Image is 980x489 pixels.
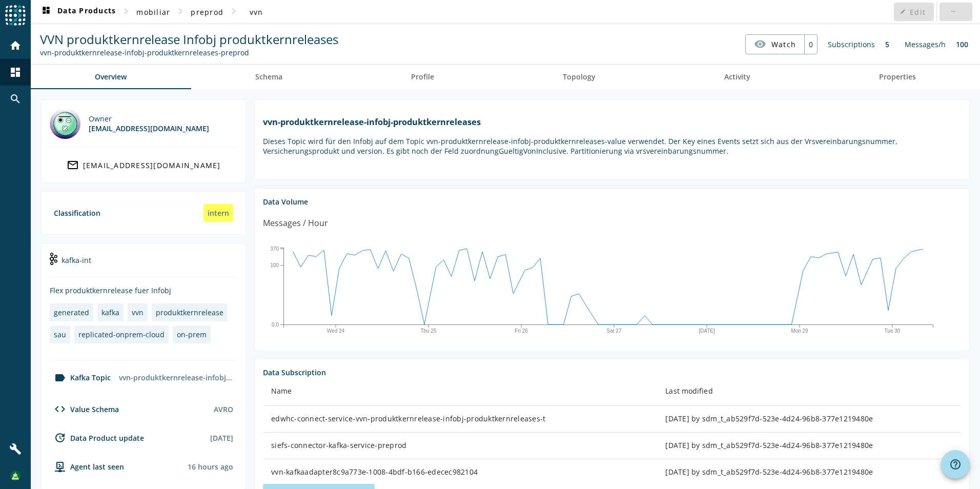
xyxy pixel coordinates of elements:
[270,246,279,252] text: 370
[657,459,961,486] td: [DATE] by sdm_t_ab529f7d-523e-4d24-96b8-377e1219480e
[50,403,119,415] div: Value Schema
[271,440,649,451] div: siefs-connector-kafka-service-preprod
[657,377,961,406] th: Last modified
[54,432,66,444] mat-icon: update
[89,124,209,133] div: [EMAIL_ADDRESS][DOMAIN_NAME]
[210,433,233,443] div: [DATE]
[271,414,649,424] div: edwhc-connect-service-vvn-produktkernrelease-infobj-produktkernreleases-t
[101,308,119,317] div: kafka
[54,403,66,415] mat-icon: code
[900,34,951,54] div: Messages/h
[263,377,657,406] th: Name
[563,73,596,80] span: Topology
[54,372,66,384] mat-icon: label
[50,286,237,295] div: Flex produktkernrelease fuer Infobj
[9,39,22,52] mat-icon: home
[10,471,21,481] img: fdc6c9c76d0695c95ee6a3f9642815ab
[132,3,174,21] button: mobiliar
[40,48,338,57] div: Kafka Topic: vvn-produktkernrelease-infobj-produktkernreleases-preprod
[203,204,233,222] div: intern
[271,467,649,477] div: vvn-kafkaadapter8c9a773e-1008-4bdf-b166-edecec982104
[50,432,144,444] div: Data Product update
[50,108,80,139] img: sauron@mobi.ch
[132,308,144,317] div: vvn
[9,66,22,78] mat-icon: dashboard
[272,321,279,327] text: 0.0
[50,252,237,277] div: kafka-int
[951,34,973,54] div: 100
[791,328,808,334] text: Mon 29
[78,330,165,339] div: replicated-onprem-cloud
[50,372,111,384] div: Kafka Topic
[40,6,116,18] span: Data Products
[515,328,528,334] text: Fri 26
[657,433,961,459] td: [DATE] by sdm_t_ab529f7d-523e-4d24-96b8-377e1219480e
[255,73,282,80] span: Schema
[54,308,89,317] div: generated
[880,34,894,54] div: 5
[54,330,66,339] div: sau
[263,197,961,207] div: Data Volume
[9,93,22,105] mat-icon: search
[411,73,434,80] span: Profile
[50,460,124,473] div: agent-env-preprod
[83,160,221,170] div: [EMAIL_ADDRESS][DOMAIN_NAME]
[699,328,715,334] text: [DATE]
[250,7,263,17] span: vvn
[754,38,766,50] mat-icon: visibility
[9,443,22,455] mat-icon: build
[327,328,345,334] text: Wed 24
[115,369,237,386] div: vvn-produktkernrelease-infobj-produktkernreleases-preprod
[263,136,961,156] p: Dieses Topic wird für den Infobj auf dem Topic vvn-produktkernrelease-infobj-produktkernreleases-...
[270,262,279,268] text: 100
[187,3,228,21] button: preprod
[724,73,750,80] span: Activity
[136,7,170,17] span: mobiliar
[263,217,328,230] div: Messages / Hour
[50,253,57,265] img: kafka-int
[50,156,237,174] a: [EMAIL_ADDRESS][DOMAIN_NAME]
[177,330,207,339] div: on-prem
[657,406,961,433] td: [DATE] by sdm_t_ab529f7d-523e-4d24-96b8-377e1219480e
[214,404,233,414] div: AVRO
[420,328,437,334] text: Thu 25
[771,35,796,53] span: Watch
[228,5,240,17] mat-icon: chevron_right
[823,34,880,54] div: Subscriptions
[240,3,273,21] button: vvn
[746,35,804,53] button: Watch
[174,5,187,17] mat-icon: chevron_right
[949,458,962,471] mat-icon: help_outline
[67,159,79,171] mat-icon: mail_outline
[188,462,233,472] div: Agents typically reports every 15min to 1h
[5,5,26,26] img: spoud-logo.svg
[36,3,120,21] button: Data Products
[885,328,901,334] text: Tue 30
[804,35,817,54] div: 0
[120,5,132,17] mat-icon: chevron_right
[156,308,223,317] div: produktkernrelease
[191,7,223,17] span: preprod
[607,328,622,334] text: Sat 27
[95,73,127,80] span: Overview
[263,116,961,128] h1: vvn-produktkernrelease-infobj-produktkernreleases
[89,114,209,124] div: Owner
[40,31,338,48] span: VVN produktkernrelease Infobj produktkernreleases
[263,368,961,377] div: Data Subscription
[879,73,916,80] span: Properties
[40,6,52,18] mat-icon: dashboard
[54,208,100,218] div: Classification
